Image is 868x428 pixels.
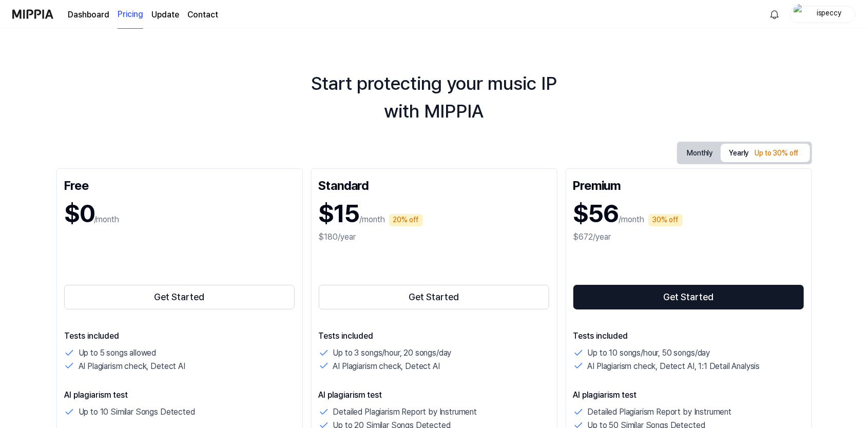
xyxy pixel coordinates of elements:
[319,283,550,312] a: Get Started
[790,6,856,23] button: profileispeccy
[319,285,550,309] button: Get Started
[68,9,109,21] a: Dashboard
[573,176,804,192] div: Premium
[79,360,185,373] p: AI Plagiarism check, Detect AI
[721,144,809,162] button: Yearly
[319,231,550,243] div: $180/year
[64,176,295,192] div: Free
[79,346,157,360] p: Up to 5 songs allowed
[619,213,644,226] p: /month
[573,231,804,243] div: $672/year
[809,8,849,20] div: ispeccy
[319,197,360,231] h1: $15
[151,9,179,21] a: Update
[573,283,804,312] a: Get Started
[588,360,760,373] p: AI Plagiarism check, Detect AI, 1:1 Detail Analysis
[94,213,119,226] p: /month
[360,213,385,226] p: /month
[389,214,423,226] div: 20% off
[752,147,802,160] div: Up to 30% off
[79,405,195,419] p: Up to 10 Similar Songs Detected
[573,389,804,401] p: AI plagiarism test
[64,330,295,342] p: Tests included
[319,176,550,192] div: Standard
[333,405,477,419] p: Detailed Plagiarism Report by Instrument
[64,197,94,231] h1: $0
[794,4,806,25] img: profile
[118,1,143,29] a: Pricing
[573,197,619,231] h1: $56
[64,285,295,309] button: Get Started
[319,330,550,342] p: Tests included
[588,405,732,419] p: Detailed Plagiarism Report by Instrument
[573,285,804,309] button: Get Started
[573,330,804,342] p: Tests included
[648,214,683,226] div: 30% off
[679,145,721,161] button: Monthly
[768,8,781,21] img: 알림
[64,283,295,312] a: Get Started
[64,389,295,401] p: AI plagiarism test
[319,389,550,401] p: AI plagiarism test
[333,346,452,360] p: Up to 3 songs/hour, 20 songs/day
[333,360,440,373] p: AI Plagiarism check, Detect AI
[588,346,710,360] p: Up to 10 songs/hour, 50 songs/day
[187,9,218,21] a: Contact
